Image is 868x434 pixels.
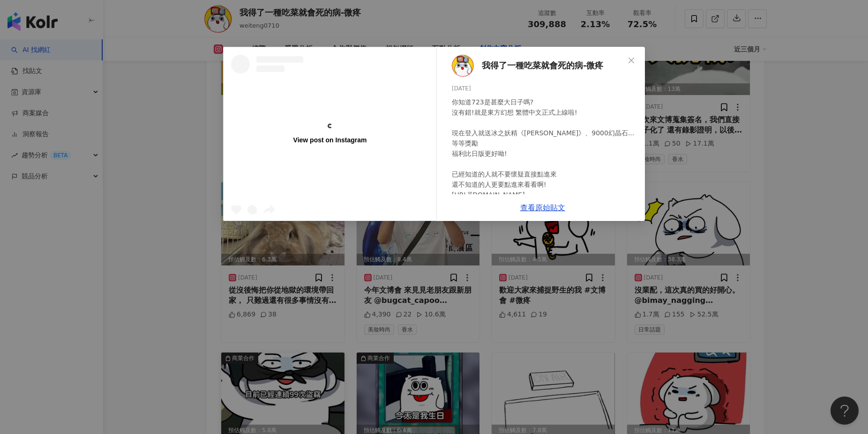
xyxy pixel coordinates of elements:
[628,57,635,64] span: close
[293,136,367,144] div: View post on Instagram
[482,59,603,72] span: 我得了一種吃菜就會死的病-微疼
[452,54,474,77] img: KOL Avatar
[622,51,641,70] button: Close
[452,84,637,93] div: [DATE]
[224,47,436,221] a: View post on Instagram
[452,54,624,77] a: KOL Avatar我得了一種吃菜就會死的病-微疼
[520,203,565,212] a: 查看原始貼文
[452,97,637,200] div: 你知道723是甚麼大日子嗎? 沒有錯!就是東方幻想 繁體中文正式上線啦! 現在登入就送冰之妖精《[PERSON_NAME]》、9000幻晶石...等等獎勵 福利比日版更好呦! 已經知道的人就不要...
